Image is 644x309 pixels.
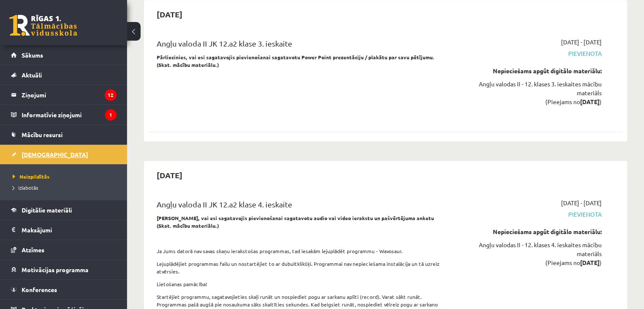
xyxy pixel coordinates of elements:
[157,247,449,255] p: Ja Jums datorā nav savas skaņu ierakstošas programmas, tad iesakām lejuplādēt programmu - Wavosaur.
[561,38,602,47] span: [DATE] - [DATE]
[561,199,602,207] span: [DATE] - [DATE]
[13,173,119,180] a: Neizpildītās
[462,66,602,75] div: Nepieciešams apgūt digitālo materiālu:
[22,85,116,105] legend: Ziņojumi
[9,15,77,36] a: Rīgas 1. Tālmācības vidusskola
[11,65,116,85] a: Aktuāli
[11,125,116,144] a: Mācību resursi
[157,280,449,288] p: Lietošanas pamācība!
[11,145,116,164] a: [DEMOGRAPHIC_DATA]
[11,260,116,279] a: Motivācijas programma
[462,240,602,267] div: Angļu valodas II - 12. klases 4. ieskaites mācību materiāls (Pieejams no )
[157,260,449,275] p: Lejuplādējiet programmas failu un nostartējiet to ar dubultklikšķi. Programmai nav nepieciešama i...
[157,199,449,214] div: Angļu valoda II JK 12.a2 klase 4. ieskaite
[13,173,50,180] span: Neizpildītās
[11,45,116,65] a: Sākums
[22,51,43,59] span: Sākums
[13,184,119,191] a: Izlabotās
[148,165,191,185] h2: [DATE]
[11,105,116,124] a: Informatīvie ziņojumi1
[580,259,600,266] strong: [DATE]
[148,4,191,24] h2: [DATE]
[462,210,602,219] span: Pievienota
[22,246,44,254] span: Atzīmes
[462,227,602,236] div: Nepieciešams apgūt digitālo materiālu:
[580,98,600,105] strong: [DATE]
[11,280,116,299] a: Konferences
[22,266,88,273] span: Motivācijas programma
[13,184,38,191] span: Izlabotās
[22,286,57,293] span: Konferences
[157,38,449,53] div: Angļu valoda II JK 12.a2 klase 3. ieskaite
[105,109,116,121] i: 1
[11,240,116,259] a: Atzīmes
[22,206,72,214] span: Digitālie materiāli
[105,89,116,101] i: 12
[22,105,116,124] legend: Informatīvie ziņojumi
[22,220,116,240] legend: Maksājumi
[11,85,116,105] a: Ziņojumi12
[22,71,42,79] span: Aktuāli
[11,200,116,220] a: Digitālie materiāli
[157,54,434,68] strong: Pārliecinies, vai esi sagatavojis pievienošanai sagatavotu Power Point prezentāciju / plakātu par...
[462,80,602,106] div: Angļu valodas II - 12. klases 3. ieskaites mācību materiāls (Pieejams no )
[462,49,602,58] span: Pievienota
[157,215,434,229] strong: [PERSON_NAME], vai esi sagatavojis pievienošanai sagatavotu audio vai video ierakstu un pašvērtēj...
[22,151,88,158] span: [DEMOGRAPHIC_DATA]
[22,131,63,138] span: Mācību resursi
[11,220,116,240] a: Maksājumi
